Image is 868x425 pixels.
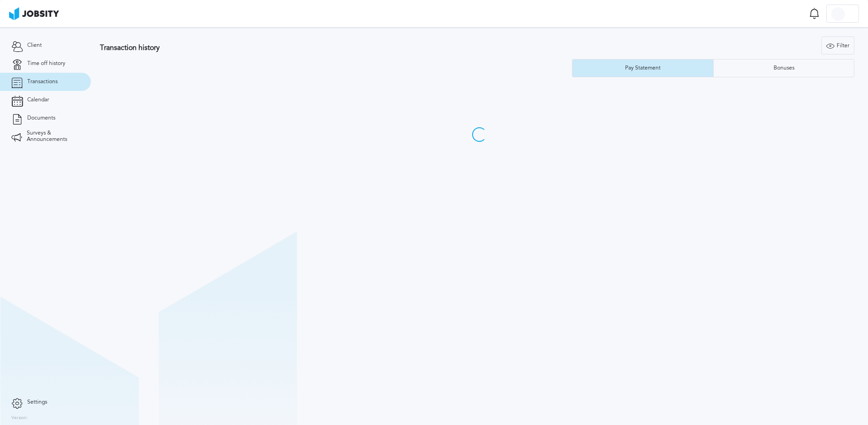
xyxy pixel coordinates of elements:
[27,399,47,405] span: Settings
[27,79,58,85] span: Transactions
[822,37,854,55] div: Filter
[713,59,854,77] button: Bonuses
[27,115,55,121] span: Documents
[27,97,49,103] span: Calendar
[27,130,79,143] span: Surveys & Announcements
[11,415,28,421] label: Version:
[100,44,513,52] h3: Transaction history
[572,59,713,77] button: Pay Statement
[9,7,59,20] img: ab4bad089aa723f57921c736e9817d99.png
[821,36,854,55] button: Filter
[27,60,65,67] span: Time off history
[621,65,665,71] div: Pay Statement
[769,65,799,71] div: Bonuses
[27,42,42,49] span: Client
